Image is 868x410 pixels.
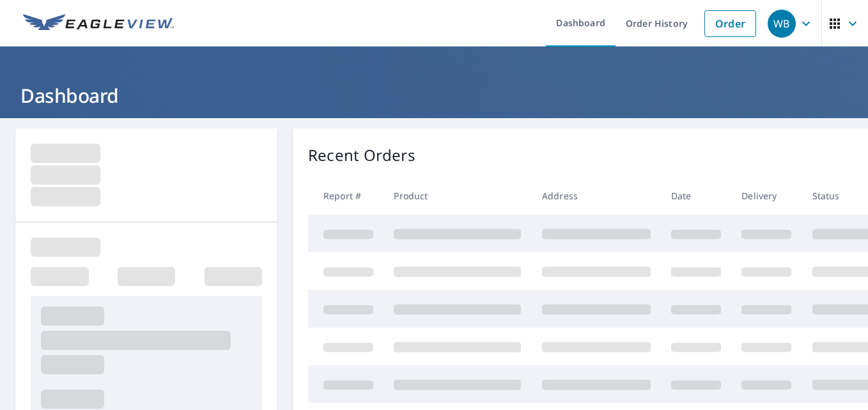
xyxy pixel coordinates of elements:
th: Report # [308,177,384,215]
div: WB [768,10,796,38]
img: EV Logo [23,14,174,33]
th: Address [532,177,661,215]
th: Product [384,177,531,215]
p: Recent Orders [308,144,415,167]
h1: Dashboard [15,82,853,109]
a: Order [704,10,756,37]
th: Date [661,177,731,215]
th: Delivery [731,177,802,215]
